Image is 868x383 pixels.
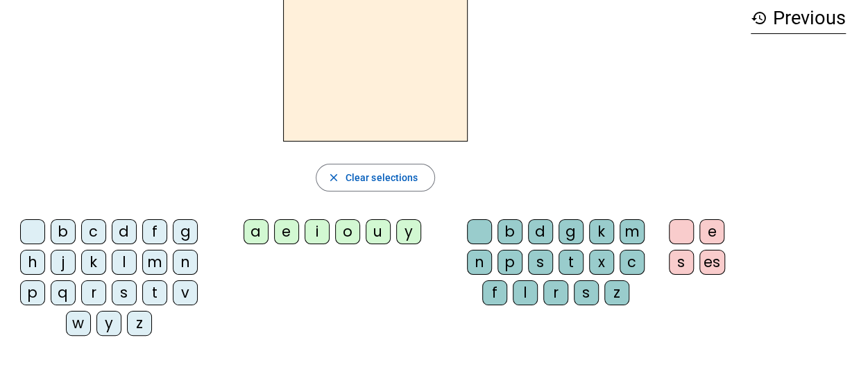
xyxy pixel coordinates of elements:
[366,219,391,244] div: u
[604,280,629,305] div: z
[274,219,299,244] div: e
[543,280,568,305] div: r
[20,250,45,275] div: h
[513,280,538,305] div: l
[482,280,507,305] div: f
[244,219,269,244] div: a
[751,3,846,34] h3: Previous
[142,250,167,275] div: m
[142,219,167,244] div: f
[112,250,137,275] div: l
[305,219,330,244] div: i
[467,250,492,275] div: n
[669,250,694,275] div: s
[396,219,421,244] div: y
[173,250,198,275] div: n
[559,219,584,244] div: g
[316,164,436,191] button: Clear selections
[173,219,198,244] div: g
[112,219,137,244] div: d
[497,219,522,244] div: b
[620,219,645,244] div: m
[51,280,76,305] div: q
[51,219,76,244] div: b
[66,311,91,336] div: w
[96,311,121,336] div: y
[574,280,599,305] div: s
[335,219,360,244] div: o
[620,250,645,275] div: c
[81,219,106,244] div: c
[751,10,767,26] mat-icon: history
[142,280,167,305] div: t
[528,250,553,275] div: s
[589,250,614,275] div: x
[327,171,340,184] mat-icon: close
[20,280,45,305] div: p
[51,250,76,275] div: j
[528,219,553,244] div: d
[346,169,418,186] span: Clear selections
[127,311,152,336] div: z
[699,250,725,275] div: es
[173,280,198,305] div: v
[81,280,106,305] div: r
[81,250,106,275] div: k
[112,280,137,305] div: s
[699,219,724,244] div: e
[589,219,614,244] div: k
[559,250,584,275] div: t
[497,250,522,275] div: p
